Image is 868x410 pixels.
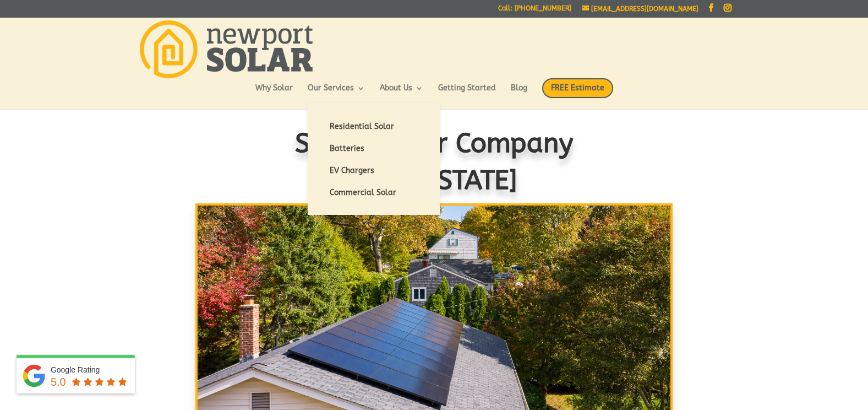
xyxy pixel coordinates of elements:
[582,5,698,13] a: [EMAIL_ADDRESS][DOMAIN_NAME]
[380,84,423,103] a: About Us
[511,84,527,103] a: Blog
[255,84,293,103] a: Why Solar
[51,376,66,388] span: 5.0
[140,20,313,78] img: Newport Solar | Solar Energy Optimized.
[51,364,129,375] div: Google Rating
[438,84,496,103] a: Getting Started
[308,84,365,103] a: Our Services
[319,116,429,138] a: Residential Solar
[498,5,571,17] a: Call: [PHONE_NUMBER]
[319,182,429,204] a: Commercial Solar
[319,160,429,182] a: EV Chargers
[542,78,613,109] a: FREE Estimate
[542,78,613,98] span: FREE Estimate
[295,128,574,196] span: Solar Power Company in [US_STATE]
[319,138,429,160] a: Batteries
